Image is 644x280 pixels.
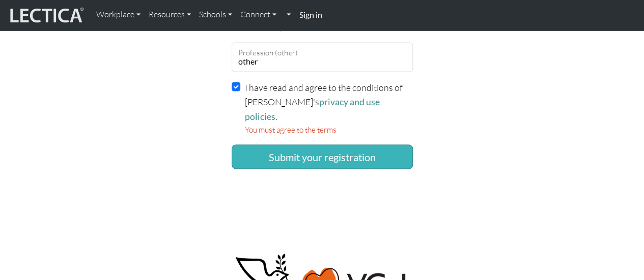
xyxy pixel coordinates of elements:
[295,4,326,26] a: Sign in
[145,4,195,25] a: Resources
[8,6,84,25] img: lecticalive
[92,4,145,25] a: Workplace
[245,80,413,123] label: I have read and agree to the conditions of [PERSON_NAME]'s
[195,4,236,25] a: Schools
[245,123,413,136] p: You must agree to the terms
[232,144,413,169] button: Submit your registration
[299,10,322,19] strong: Sign in
[236,4,281,25] a: Connect
[232,42,413,72] input: Profession (other)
